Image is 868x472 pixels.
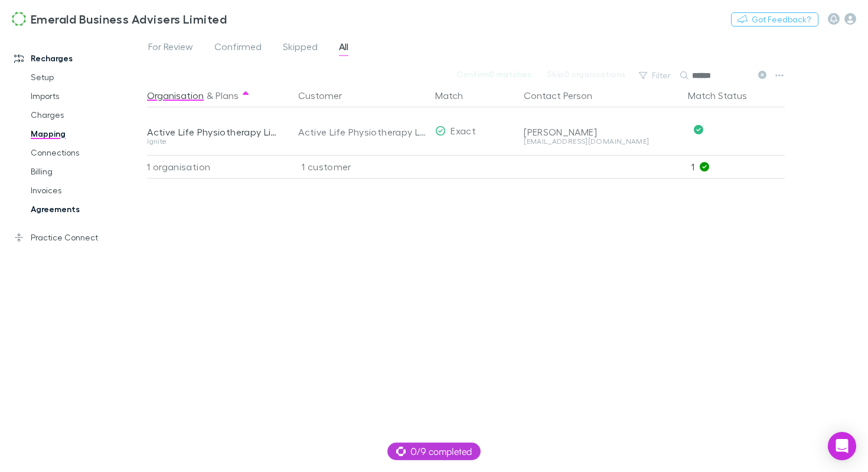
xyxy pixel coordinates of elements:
[694,125,703,134] svg: Confirmed
[289,155,430,179] div: 1 customer
[435,84,477,107] button: Match
[19,200,145,219] a: Agreements
[688,84,761,107] button: Match Status
[147,126,284,138] div: Active Life Physiotherapy Limited
[298,108,426,156] div: Active Life Physiotherapy Limited
[2,228,145,247] a: Practice Connect
[828,432,856,460] div: Open Intercom Messenger
[12,12,26,26] img: Emerald Business Advisers Limited's Logo
[449,67,539,81] button: Confirm0 matches
[147,155,289,179] div: 1 organisation
[5,5,234,33] a: Emerald Business Advisers Limited
[31,12,227,26] h3: Emerald Business Advisers Limited
[19,68,145,87] a: Setup
[2,49,145,68] a: Recharges
[524,84,606,107] button: Contact Person
[731,12,818,27] button: Got Feedback?
[19,124,145,143] a: Mapping
[19,181,145,200] a: Invoices
[539,67,633,81] button: Skip0 organisations
[298,84,356,107] button: Customer
[147,84,284,107] div: &
[214,41,262,56] span: Confirmed
[19,162,145,181] a: Billing
[19,105,145,124] a: Charges
[148,41,193,56] span: For Review
[524,126,678,138] div: [PERSON_NAME]
[524,138,678,145] div: [EMAIL_ADDRESS][DOMAIN_NAME]
[147,84,204,107] button: Organisation
[691,156,785,178] p: 1
[216,84,239,107] button: Plans
[19,143,145,162] a: Connections
[339,41,348,56] span: All
[19,87,145,105] a: Imports
[451,125,476,136] span: Exact
[633,68,678,82] button: Filter
[283,41,318,56] span: Skipped
[147,138,284,145] div: Ignite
